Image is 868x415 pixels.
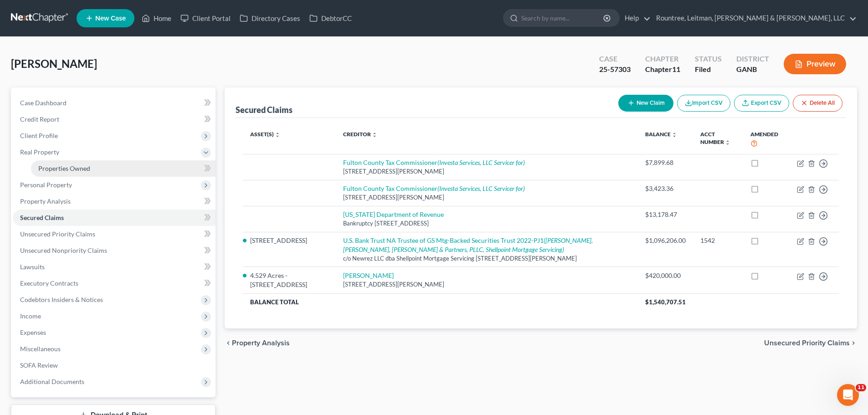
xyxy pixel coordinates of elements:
i: unfold_more [672,132,677,138]
a: [US_STATE] Department of Revenue [343,210,444,218]
div: [STREET_ADDRESS][PERSON_NAME] [343,193,631,202]
span: Unsecured Priority Claims [20,230,95,238]
a: DebtorCC [305,10,356,26]
span: 11 [672,65,680,73]
i: (Investa Services, LLC Servicer for) [437,184,525,192]
i: unfold_more [275,132,280,138]
div: $1,096,206.00 [645,236,686,245]
a: Fulton County Tax Commissioner(Investa Services, LLC Servicer for) [343,184,525,192]
div: Secured Claims [236,104,293,115]
button: Unsecured Priority Claims chevron_right [764,339,857,347]
span: Executory Contracts [20,279,78,287]
span: Personal Property [20,181,72,189]
a: Executory Contracts [13,275,216,292]
i: chevron_right [850,339,857,347]
span: Lawsuits [20,263,45,271]
div: Chapter [645,54,680,64]
div: [STREET_ADDRESS][PERSON_NAME] [343,280,631,289]
a: [PERSON_NAME] [343,272,394,279]
input: Search by name... [521,10,605,26]
span: Secured Claims [20,214,64,221]
span: SOFA Review [20,361,58,369]
span: Expenses [20,328,46,336]
button: chevron_left Property Analysis [225,339,290,347]
span: Income [20,312,41,320]
button: Delete All [793,95,842,112]
li: [STREET_ADDRESS] [250,236,329,245]
a: SOFA Review [13,357,216,374]
a: Home [137,10,176,26]
a: Balance unfold_more [645,131,677,138]
div: GANB [736,64,769,75]
th: Balance Total [243,293,638,310]
a: Acct Number unfold_more [700,131,730,145]
div: [STREET_ADDRESS][PERSON_NAME] [343,167,631,176]
a: Directory Cases [235,10,305,26]
span: Property Analysis [232,339,290,347]
a: Unsecured Nonpriority Claims [13,242,216,259]
span: Codebtors Insiders & Notices [20,296,103,303]
a: Creditor unfold_more [343,131,377,138]
div: 25-57303 [599,64,631,75]
div: Chapter [645,64,680,75]
a: Asset(s) unfold_more [250,131,280,138]
a: Export CSV [734,95,789,112]
a: Unsecured Priority Claims [13,226,216,242]
div: $7,899.68 [645,158,686,167]
button: Import CSV [677,95,730,112]
span: Real Property [20,148,59,156]
a: Lawsuits [13,259,216,275]
span: Unsecured Nonpriority Claims [20,246,107,254]
span: Miscellaneous [20,345,61,353]
span: Client Profile [20,132,58,139]
div: c/o Newrez LLC dba Shellpoint Mortgage Servicing [STREET_ADDRESS][PERSON_NAME] [343,254,631,263]
span: Properties Owned [38,164,90,172]
div: $420,000.00 [645,271,686,280]
a: Help [620,10,651,26]
button: Preview [784,54,846,74]
div: 1542 [700,236,736,245]
a: U.S. Bank Trust NA Trustee of GS Mtg-Backed Securities Trust 2022-PJ1([PERSON_NAME], [PERSON_NAME... [343,236,593,253]
i: unfold_more [725,140,730,145]
iframe: Intercom live chat [837,384,859,406]
a: Properties Owned [31,160,216,177]
div: Status [695,54,722,64]
div: Bankruptcy [STREET_ADDRESS] [343,219,631,228]
a: Client Portal [176,10,235,26]
a: Case Dashboard [13,95,216,111]
span: Unsecured Priority Claims [764,339,850,347]
span: Case Dashboard [20,99,67,107]
i: chevron_left [225,339,232,347]
span: Credit Report [20,115,59,123]
a: Credit Report [13,111,216,128]
span: New Case [95,15,126,22]
i: (Investa Services, LLC Servicer for) [437,159,525,166]
i: unfold_more [372,132,377,138]
div: Case [599,54,631,64]
div: Filed [695,64,722,75]
a: Fulton County Tax Commissioner(Investa Services, LLC Servicer for) [343,159,525,166]
span: Additional Documents [20,378,84,385]
span: [PERSON_NAME] [11,57,97,70]
div: $13,178.47 [645,210,686,219]
span: Property Analysis [20,197,71,205]
a: Secured Claims [13,210,216,226]
div: District [736,54,769,64]
button: New Claim [618,95,673,112]
div: $3,423.36 [645,184,686,193]
li: 4.529 Acres - [STREET_ADDRESS] [250,271,329,289]
th: Amended [743,125,790,154]
span: 11 [856,384,866,391]
a: Property Analysis [13,193,216,210]
span: $1,540,707.51 [645,298,686,306]
a: Rountree, Leitman, [PERSON_NAME] & [PERSON_NAME], LLC [652,10,857,26]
